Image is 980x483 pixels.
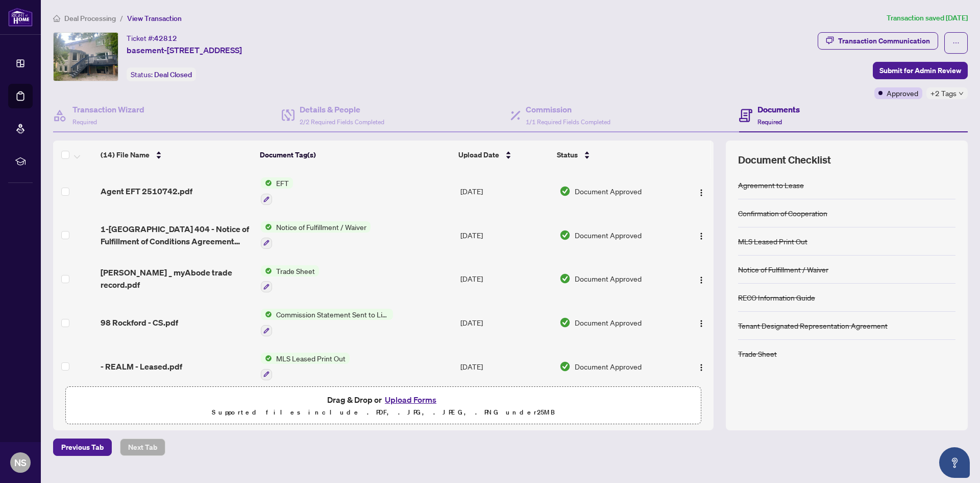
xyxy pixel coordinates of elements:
[738,179,804,191] div: Agreement to Lease
[61,439,104,455] span: Previous Tab
[127,44,242,56] span: basement-[STREET_ADDRESS]
[818,32,938,50] button: Transaction Communication
[757,118,782,126] span: Required
[738,320,888,331] div: Tenant Designated Representation Agreement
[930,87,957,99] span: +2 Tags
[272,353,350,364] span: MLS Leased Print Out
[454,141,553,169] th: Upload Date
[272,221,371,233] span: Notice of Fulfillment / Waiver
[101,316,178,329] span: 98 Rockford - CS.pdf
[72,103,144,116] h4: Transaction Wizard
[559,229,571,241] img: Document Status
[456,257,555,301] td: [DATE]
[526,103,610,116] h4: Commission
[327,393,439,406] span: Drag & Drop or
[261,309,393,336] button: Status IconCommission Statement Sent to Listing Brokerage
[300,103,384,116] h4: Details & People
[952,39,960,47] span: ellipsis
[887,12,968,24] article: Transaction saved [DATE]
[553,141,676,169] th: Status
[559,186,571,197] img: Document Status
[256,141,455,169] th: Document Tag(s)
[526,118,610,126] span: 1/1 Required Fields Completed
[261,177,272,189] img: Status Icon
[697,276,705,284] img: Logo
[101,185,192,197] span: Agent EFT 2510742.pdf
[738,264,828,275] div: Notice of Fulfillment / Waiver
[693,270,709,287] button: Logo
[261,309,272,320] img: Status Icon
[127,14,182,23] span: View Transaction
[887,87,918,99] span: Approved
[456,213,555,257] td: [DATE]
[101,223,252,247] span: 1-[GEOGRAPHIC_DATA] 404 - Notice of Fulfillment of Conditions Agreement to.pdf
[575,273,642,284] span: Document Approved
[838,33,930,49] div: Transaction Communication
[300,118,384,126] span: 2/2 Required Fields Completed
[697,232,705,240] img: Logo
[738,292,815,303] div: RECO Information Guide
[559,361,571,372] img: Document Status
[959,91,964,96] span: down
[575,186,642,197] span: Document Approved
[738,153,831,167] span: Document Checklist
[120,12,123,24] li: /
[261,265,272,277] img: Status Icon
[53,15,60,22] span: home
[261,353,350,380] button: Status IconMLS Leased Print Out
[272,265,319,277] span: Trade Sheet
[757,103,800,116] h4: Documents
[272,309,393,320] span: Commission Statement Sent to Listing Brokerage
[154,70,192,79] span: Deal Closed
[693,183,709,199] button: Logo
[738,236,807,247] div: MLS Leased Print Out
[127,67,196,81] div: Status:
[14,455,27,470] span: NS
[559,317,571,328] img: Document Status
[72,118,97,126] span: Required
[939,447,970,478] button: Open asap
[127,32,177,44] div: Ticket #:
[693,358,709,375] button: Logo
[154,34,177,43] span: 42812
[72,406,695,419] p: Supported files include .PDF, .JPG, .JPEG, .PNG under 25 MB
[693,314,709,331] button: Logo
[261,177,293,205] button: Status IconEFT
[738,348,777,359] div: Trade Sheet
[96,141,256,169] th: (14) File Name
[120,439,165,456] button: Next Tab
[64,14,116,23] span: Deal Processing
[575,229,642,241] span: Document Approved
[873,62,968,79] button: Submit for Admin Review
[693,227,709,243] button: Logo
[261,221,272,233] img: Status Icon
[66,387,701,425] span: Drag & Drop orUpload FormsSupported files include .PDF, .JPG, .JPEG, .PNG under25MB
[101,266,252,291] span: [PERSON_NAME] _ myAbode trade record.pdf
[458,149,499,160] span: Upload Date
[54,33,118,81] img: IMG-C12258209_1.jpg
[697,363,705,372] img: Logo
[53,439,112,456] button: Previous Tab
[697,189,705,197] img: Logo
[557,149,578,160] span: Status
[559,273,571,284] img: Document Status
[261,353,272,364] img: Status Icon
[261,265,319,293] button: Status IconTrade Sheet
[456,301,555,344] td: [DATE]
[456,344,555,388] td: [DATE]
[575,317,642,328] span: Document Approved
[456,169,555,213] td: [DATE]
[101,149,150,160] span: (14) File Name
[272,177,293,189] span: EFT
[697,319,705,328] img: Logo
[8,8,33,27] img: logo
[382,393,439,406] button: Upload Forms
[738,208,827,219] div: Confirmation of Cooperation
[879,62,961,79] span: Submit for Admin Review
[261,221,371,249] button: Status IconNotice of Fulfillment / Waiver
[575,361,642,372] span: Document Approved
[101,360,182,373] span: - REALM - Leased.pdf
